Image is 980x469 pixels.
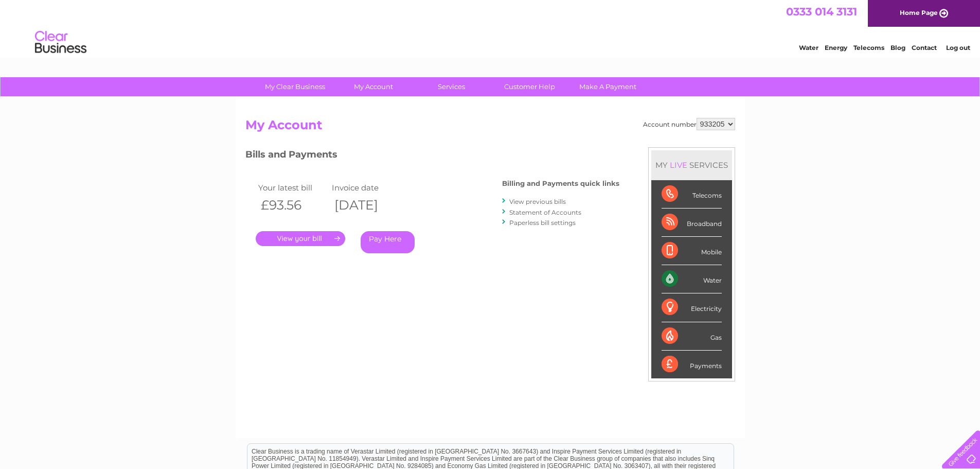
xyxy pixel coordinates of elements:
[247,6,734,50] div: Clear Business is a trading name of Verastar Limited (registered in [GEOGRAPHIC_DATA] No. 3667643...
[668,160,689,170] div: LIVE
[853,44,884,51] a: Telecoms
[256,195,330,216] th: £93.56
[786,5,857,18] a: 0333 014 3131
[329,181,403,195] td: Invoice date
[361,231,415,253] a: Pay Here
[509,198,566,205] a: View previous bills
[256,181,330,195] td: Your latest bill
[825,44,847,51] a: Energy
[662,322,722,351] div: Gas
[662,293,722,322] div: Electricity
[890,44,905,51] a: Blog
[662,265,722,293] div: Water
[799,44,818,51] a: Water
[565,77,650,96] a: Make A Payment
[245,147,619,165] h3: Bills and Payments
[245,118,735,137] h2: My Account
[662,209,722,237] div: Broadband
[662,351,722,378] div: Payments
[502,180,619,187] h4: Billing and Payments quick links
[253,77,337,96] a: My Clear Business
[331,77,416,96] a: My Account
[946,44,970,51] a: Log out
[487,77,572,96] a: Customer Help
[256,231,345,246] a: .
[509,209,581,216] a: Statement of Accounts
[651,150,732,180] div: MY SERVICES
[34,27,87,58] img: logo.png
[662,237,722,265] div: Mobile
[409,77,494,96] a: Services
[912,44,937,51] a: Contact
[329,195,403,216] th: [DATE]
[509,219,576,227] a: Paperless bill settings
[662,180,722,209] div: Telecoms
[643,118,735,130] div: Account number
